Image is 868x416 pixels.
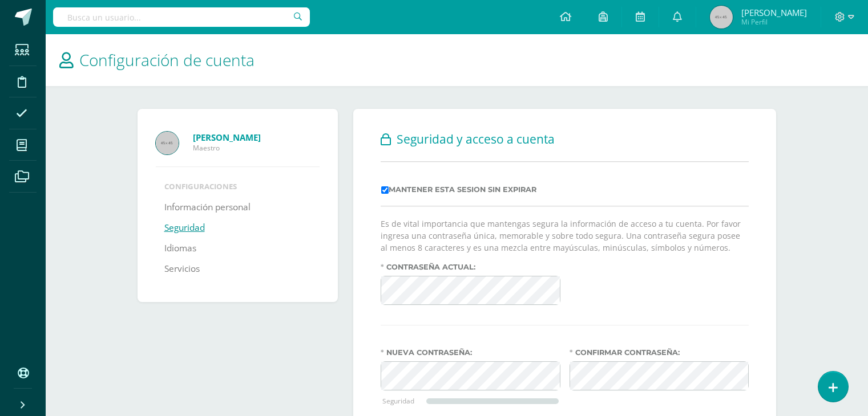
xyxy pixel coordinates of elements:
input: Busca un usuario... [53,7,310,27]
div: Seguridad [382,396,426,405]
img: 45x45 [710,6,733,28]
input: Mantener esta sesion sin expirar [381,186,389,194]
a: Servicios [164,259,200,279]
label: Mantener esta sesion sin expirar [381,185,536,194]
a: Información personal [164,197,251,218]
label: Nueva contraseña: [381,348,560,357]
a: Seguridad [164,218,205,238]
a: [PERSON_NAME] [193,132,320,143]
li: Configuraciones [164,181,311,191]
span: Seguridad y acceso a cuenta [397,131,555,147]
span: [PERSON_NAME] [741,7,807,18]
p: Es de vital importancia que mantengas segura la información de acceso a tu cuenta. Por favor ingr... [381,218,749,254]
label: Confirmar contraseña: [570,348,749,357]
span: Configuración de cuenta [79,49,255,71]
strong: [PERSON_NAME] [193,132,261,143]
span: Maestro [193,143,320,153]
span: Mi Perfil [741,17,807,27]
label: Contraseña actual: [381,263,560,271]
img: Profile picture of Cindy Pérez [156,132,179,154]
a: Idiomas [164,238,196,259]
